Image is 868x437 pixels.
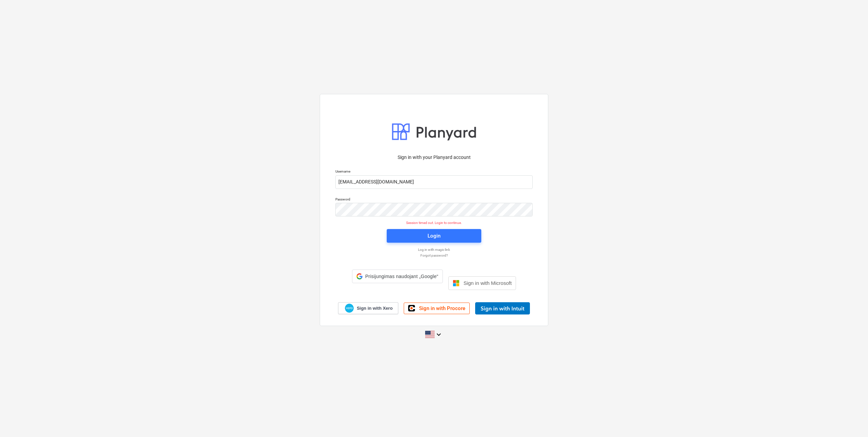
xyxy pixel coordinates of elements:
[428,231,440,240] div: Login
[335,169,533,175] p: Username
[349,282,446,297] iframe: Prisijungimas naudojant „Google“ mygtuką
[387,229,481,243] button: Login
[352,270,443,283] div: Prisijungimas naudojant „Google“
[419,305,465,311] span: Sign in with Procore
[357,305,393,311] span: Sign in with Xero
[464,280,512,286] span: Sign in with Microsoft
[335,175,533,189] input: Username
[365,274,438,279] span: Prisijungimas naudojant „Google“
[335,197,533,203] p: Password
[345,304,354,313] img: Xero logo
[404,303,470,314] a: Sign in with Procore
[338,302,399,314] a: Sign in with Xero
[332,247,536,252] a: Log in with magic link
[331,221,537,225] p: Session timed out. Login to continue.
[453,280,460,287] img: Microsoft logo
[435,330,443,339] i: keyboard_arrow_down
[332,253,536,258] a: Forgot password?
[335,154,533,161] p: Sign in with your Planyard account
